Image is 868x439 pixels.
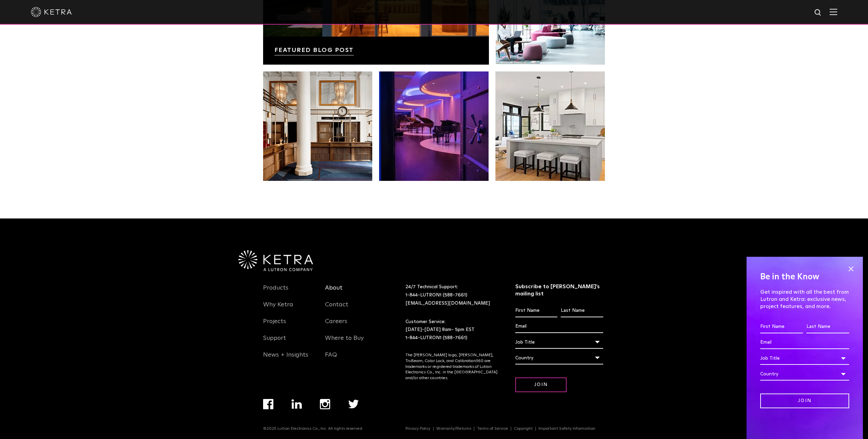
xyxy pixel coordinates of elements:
[515,304,557,317] input: First Name
[263,351,308,367] a: News + Insights
[263,334,286,350] a: Support
[405,283,498,307] p: 24/7 Technical Support:
[405,293,467,297] a: 1-844-LUTRON1 (588-7661)
[515,283,603,297] h3: Subscribe to [PERSON_NAME]’s mailing list
[263,399,377,426] div: Navigation Menu
[405,301,490,306] a: [EMAIL_ADDRESS][DOMAIN_NAME]
[238,250,313,271] img: Ketra-aLutronCo_White_RGB
[405,335,467,340] a: 1-844-LUTRON1 (588-7661)
[405,352,498,381] p: The [PERSON_NAME] logo, [PERSON_NAME], TruBeam, Color Lock, and Calibration360 are trademarks or ...
[325,284,342,300] a: About
[760,289,849,310] p: Get inspired with all the best from Lutron and Ketra: exclusive news, project features, and more.
[31,7,72,17] img: ketra-logo-2019-white
[760,320,803,333] input: First Name
[292,399,302,409] img: linkedin
[403,427,433,431] a: Privacy Policy
[325,283,377,367] div: Navigation Menu
[405,318,498,342] p: Customer Service: [DATE]-[DATE] 8am- 5pm EST
[433,427,474,431] a: Warranty/Returns
[515,336,603,349] div: Job Title
[515,377,567,392] input: Join
[348,400,359,409] img: twitter
[263,426,363,431] p: ©2025 Lutron Electronics Co., Inc. All rights reserved.
[515,320,603,333] input: Email
[760,336,849,349] input: Email
[536,427,598,431] a: Important Safety Information
[515,351,603,364] div: Country
[760,270,849,283] h4: Be in the Know
[474,427,511,431] a: Terms of Service
[325,301,348,317] a: Contact
[511,427,536,431] a: Copyright
[263,318,286,333] a: Projects
[561,304,603,317] input: Last Name
[320,399,330,409] img: instagram
[263,284,288,300] a: Products
[405,426,605,431] div: Navigation Menu
[830,9,837,15] img: Hamburger%20Nav.svg
[325,318,347,333] a: Careers
[263,399,273,409] img: facebook
[760,394,849,408] input: Join
[760,368,849,381] div: Country
[806,320,849,333] input: Last Name
[263,283,315,367] div: Navigation Menu
[325,351,337,367] a: FAQ
[263,301,293,317] a: Why Ketra
[814,9,822,17] img: search icon
[760,352,849,365] div: Job Title
[325,334,364,350] a: Where to Buy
